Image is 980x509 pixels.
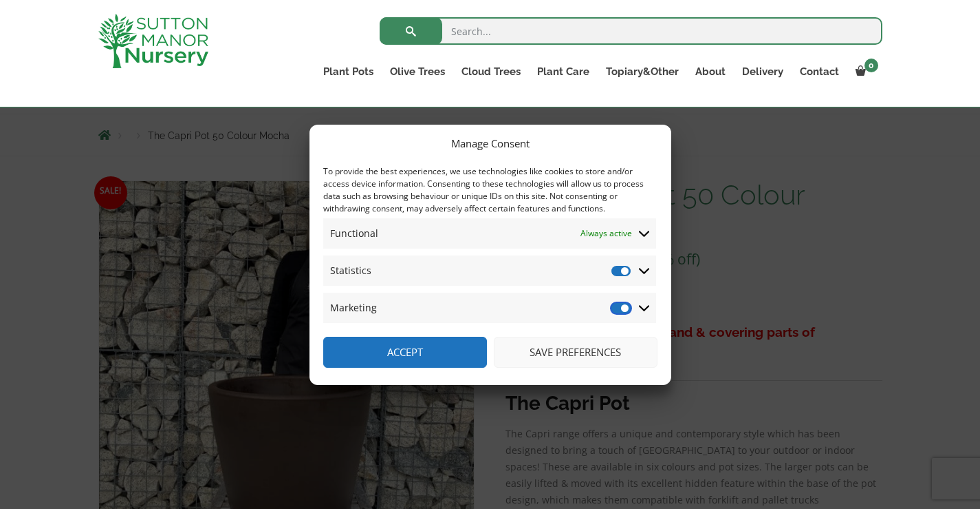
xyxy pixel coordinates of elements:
input: Search... [380,17,882,45]
a: Delivery [734,62,792,81]
span: Functional [330,225,378,242]
a: Plant Care [529,62,598,81]
span: Statistics [330,262,371,279]
a: Cloud Trees [453,62,529,81]
a: Plant Pots [315,62,382,81]
a: 0 [847,62,882,81]
button: Save preferences [494,337,657,368]
img: logo [98,14,208,68]
a: Contact [792,62,847,81]
summary: Marketing [323,293,656,323]
span: 0 [864,59,878,72]
div: Manage Consent [451,135,530,152]
summary: Functional Always active [323,218,656,249]
a: Topiary&Other [598,62,687,81]
span: Marketing [330,300,377,316]
summary: Statistics [323,256,656,286]
button: Accept [323,337,487,368]
div: To provide the best experiences, we use technologies like cookies to store and/or access device i... [323,165,656,215]
a: About [687,62,734,81]
a: Olive Trees [382,62,453,81]
span: Always active [580,225,632,242]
